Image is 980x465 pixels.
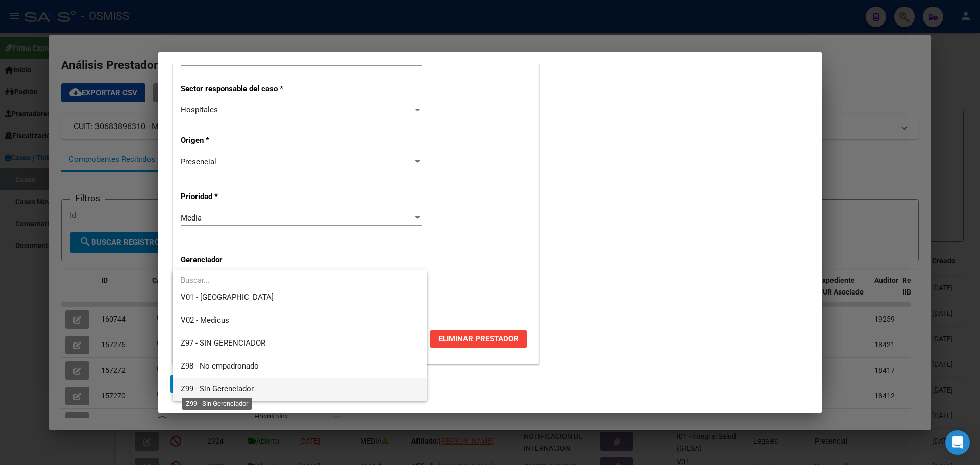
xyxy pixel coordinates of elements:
[181,315,229,325] span: V02 - Medicus
[945,430,970,455] div: Open Intercom Messenger
[181,384,254,394] span: Z99 - Sin Gerenciador
[181,338,265,348] span: Z97 - SIN GERENCIADOR
[181,361,259,371] span: Z98 - No empadronado
[181,292,274,302] span: V01 - [GEOGRAPHIC_DATA]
